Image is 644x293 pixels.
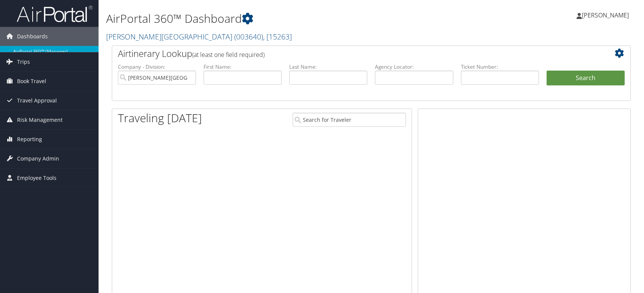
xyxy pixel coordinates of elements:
label: First Name: [204,63,282,71]
label: Company - Division: [118,63,196,71]
span: , [ 15263 ] [263,32,292,42]
span: ( 003640 ) [234,32,263,42]
label: Ticket Number: [461,63,539,71]
h1: Traveling [DATE] [118,110,202,126]
a: [PERSON_NAME] [577,4,636,27]
span: [PERSON_NAME] [582,11,629,19]
span: (at least one field required) [192,50,265,59]
span: Travel Approval [17,91,57,110]
span: Trips [17,52,30,71]
label: Last Name: [289,63,367,71]
span: Risk Management [17,110,63,129]
span: Book Travel [17,72,46,91]
span: Employee Tools [17,169,56,187]
input: Search for Traveler [293,113,406,127]
span: Dashboards [17,27,48,46]
a: [PERSON_NAME][GEOGRAPHIC_DATA] [106,32,292,42]
span: Company Admin [17,149,59,168]
h1: AirPortal 360™ Dashboard [106,11,460,27]
h2: Airtinerary Lookup [118,47,581,60]
img: airportal-logo.png [17,5,92,23]
span: Reporting [17,130,42,149]
label: Agency Locator: [375,63,453,71]
button: Search [547,71,625,86]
